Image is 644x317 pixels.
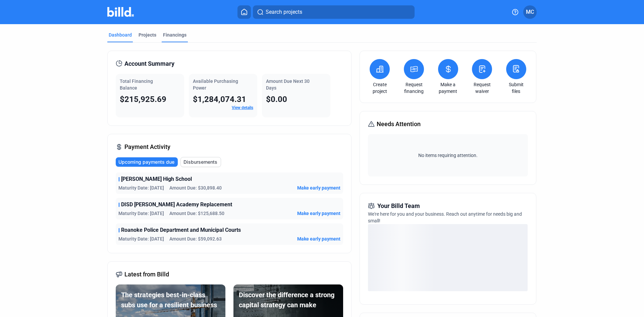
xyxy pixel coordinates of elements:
button: MC [523,5,537,19]
span: Your Billd Team [377,201,420,211]
button: Make early payment [297,235,340,242]
a: Request waiver [470,81,494,95]
button: Upcoming payments due [116,157,178,167]
a: Make a payment [436,81,460,95]
span: $0.00 [266,95,287,104]
div: Financings [163,32,186,38]
span: Roanoke Police Department and Municipal Courts [121,226,241,234]
span: $1,284,074.31 [193,95,246,104]
div: Discover the difference a strong capital strategy can make [239,290,338,310]
span: Total Financing Balance [120,78,153,91]
a: Create project [368,81,391,95]
a: Submit files [504,81,528,95]
a: View details [232,105,253,110]
div: The strategies best-in-class subs use for a resilient business [121,290,220,310]
span: Maturity Date: [DATE] [118,235,164,242]
img: Billd Company Logo [107,7,134,17]
span: Payment Activity [124,142,170,152]
button: Make early payment [297,184,340,191]
span: Amount Due: $125,688.50 [169,210,224,217]
span: Available Purchasing Power [193,78,238,91]
span: Amount Due: $59,092.63 [169,235,222,242]
span: We're here for you and your business. Reach out anytime for needs big and small! [368,211,522,223]
span: DISD [PERSON_NAME] Academy Replacement [121,201,232,209]
span: Maturity Date: [DATE] [118,184,164,191]
span: MC [526,8,534,16]
span: Search projects [266,8,302,16]
div: loading [368,224,528,291]
span: $215,925.69 [120,95,166,104]
span: Account Summary [124,59,174,68]
button: Disbursements [180,157,221,167]
div: Projects [139,32,156,38]
span: Latest from Billd [124,270,169,279]
span: No items requiring attention. [371,152,525,159]
button: Search projects [253,5,415,19]
a: Request financing [402,81,426,95]
span: Upcoming payments due [118,159,174,165]
span: Maturity Date: [DATE] [118,210,164,217]
span: Amount Due Next 30 Days [266,78,310,91]
span: [PERSON_NAME] High School [121,175,192,183]
span: Needs Attention [377,119,421,129]
div: Dashboard [109,32,132,38]
span: Disbursements [183,159,217,165]
span: Amount Due: $30,898.40 [169,184,222,191]
button: Make early payment [297,210,340,217]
